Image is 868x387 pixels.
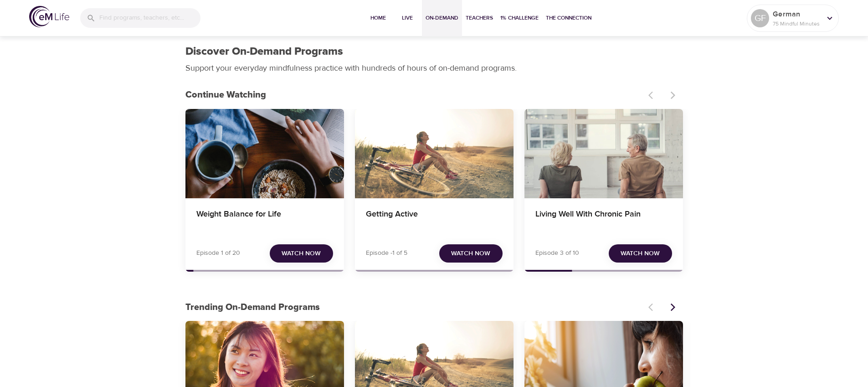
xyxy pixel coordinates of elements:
[99,8,200,28] input: Find programs, teachers, etc...
[366,209,503,231] h4: Getting Active
[270,244,333,263] button: Watch Now
[535,209,672,231] h4: Living Well With Chronic Pain
[773,9,821,20] p: German
[451,248,490,259] span: Watch Now
[500,13,539,23] span: 1% Challenge
[609,244,672,263] button: Watch Now
[185,300,643,314] p: Trending On-Demand Programs
[535,248,579,258] p: Episode 3 of 10
[524,109,683,198] button: Living Well With Chronic Pain
[396,13,418,23] span: Live
[426,13,458,23] span: On-Demand
[355,109,514,198] button: Getting Active
[663,297,683,317] button: Next items
[621,248,660,259] span: Watch Now
[773,20,821,28] p: 75 Mindful Minutes
[196,209,333,231] h4: Weight Balance for Life
[466,13,493,23] span: Teachers
[367,13,389,23] span: Home
[546,13,591,23] span: The Connection
[751,9,769,27] div: GF
[196,248,240,258] p: Episode 1 of 20
[185,109,344,198] button: Weight Balance for Life
[439,244,503,263] button: Watch Now
[185,62,527,74] p: Support your everyday mindfulness practice with hundreds of hours of on-demand programs.
[185,90,643,100] h3: Continue Watching
[366,248,407,258] p: Episode -1 of 5
[185,45,343,58] h1: Discover On-Demand Programs
[282,248,321,259] span: Watch Now
[29,6,69,27] img: logo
